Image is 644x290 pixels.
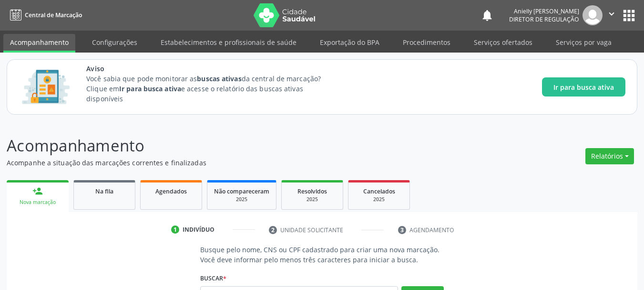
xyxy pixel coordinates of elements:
span: Diretor de regulação [509,15,579,23]
a: Serviços ofertados [467,34,539,51]
a: Acompanhamento [3,34,75,53]
div: 2025 [288,196,336,203]
p: Acompanhe a situação das marcações correntes e finalizadas [7,158,448,168]
p: Acompanhamento [7,134,448,158]
label: Buscar [200,271,226,286]
div: Indivíduo [183,226,215,234]
span: Central de Marcação [25,11,82,19]
a: Estabelecimentos e profissionais de saúde [154,34,303,51]
button: notifications [480,9,494,22]
span: Não compareceram [214,187,269,195]
div: Nova marcação [13,199,62,206]
p: Busque pelo nome, CNS ou CPF cadastrado para criar uma nova marcação. Você deve informar pelo men... [200,245,444,265]
img: Imagem de CalloutCard [19,65,73,108]
strong: buscas ativas [197,74,241,83]
span: Ir para busca ativa [553,82,614,92]
div: Anielly [PERSON_NAME] [509,7,579,15]
span: Cancelados [363,187,395,195]
a: Central de Marcação [7,7,82,23]
a: Configurações [85,34,144,51]
span: Resolvidos [297,187,327,195]
strong: Ir para busca ativa [119,84,181,93]
button: Ir para busca ativa [542,77,625,97]
a: Serviços por vaga [549,34,618,51]
div: person_add [32,186,43,196]
img: img [583,5,603,25]
span: Agendados [155,187,187,195]
div: 2025 [214,196,269,203]
button: apps [621,7,637,24]
div: 2025 [355,196,403,203]
span: Aviso [86,64,338,74]
button:  [603,5,621,25]
a: Procedimentos [396,34,457,51]
a: Exportação do BPA [313,34,386,51]
p: Você sabia que pode monitorar as da central de marcação? Clique em e acesse o relatório das busca... [86,74,338,104]
button: Relatórios [585,148,634,164]
i:  [606,9,617,19]
span: Na fila [95,187,113,195]
div: 1 [171,226,180,234]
